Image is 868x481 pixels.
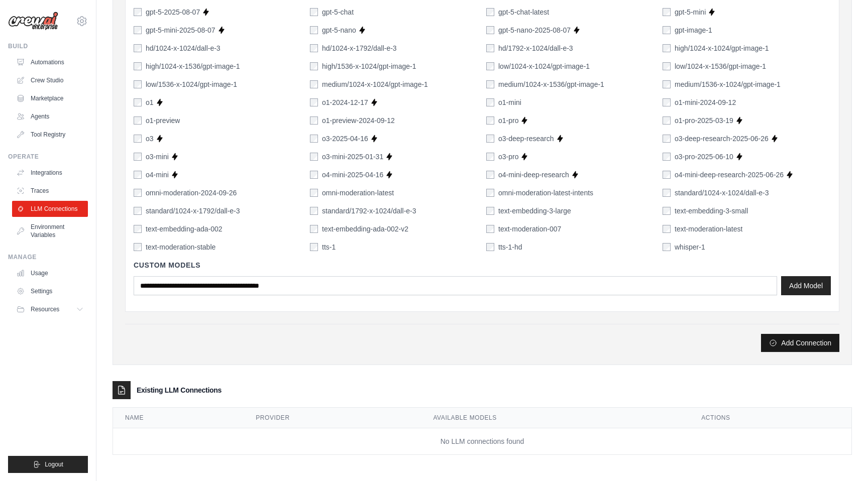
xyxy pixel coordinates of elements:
[31,305,59,313] span: Resources
[498,242,522,252] label: tts-1-hd
[663,8,671,16] input: gpt-5-mini
[12,108,88,125] a: Agents
[675,224,742,234] label: text-moderation-latest
[322,242,336,252] label: tts-1
[322,188,394,198] label: omni-moderation-latest
[322,7,354,17] label: gpt-5-chat
[310,189,318,197] input: omni-moderation-latest
[322,206,416,216] label: standard/1792-x-1024/dall-e-3
[134,189,142,197] input: omni-moderation-2024-09-26
[322,224,408,234] label: text-embedding-ada-002-v2
[134,8,142,16] input: gpt-5-2025-08-07
[486,80,494,88] input: medium/1024-x-1536/gpt-image-1
[146,115,180,126] label: o1-preview
[12,265,88,281] a: Usage
[486,135,494,143] input: o3-deep-research
[663,189,671,197] input: standard/1024-x-1024/dall-e-3
[498,152,518,162] label: o3-pro
[675,115,733,126] label: o1-pro-2025-03-19
[134,80,142,88] input: low/1536-x-1024/gpt-image-1
[310,116,318,125] input: o1-preview-2024-09-12
[498,206,571,216] label: text-embedding-3-large
[675,25,712,35] label: gpt-image-1
[134,171,142,179] input: o4-mini
[8,12,58,31] img: Logo
[498,43,573,53] label: hd/1792-x-1024/dall-e-3
[146,97,154,107] label: o1
[310,44,318,52] input: hd/1024-x-1792/dall-e-3
[8,42,88,50] div: Build
[134,62,142,70] input: high/1024-x-1536/gpt-image-1
[12,165,88,181] a: Integrations
[113,428,851,455] td: No LLM connections found
[12,219,88,243] a: Environment Variables
[498,170,569,180] label: o4-mini-deep-research
[675,134,769,144] label: o3-deep-research-2025-06-26
[663,207,671,215] input: text-embedding-3-small
[486,98,494,106] input: o1-mini
[146,206,240,216] label: standard/1024-x-1792/dall-e-3
[486,26,494,34] input: gpt-5-nano-2025-08-07
[486,44,494,52] input: hd/1792-x-1024/dall-e-3
[498,115,518,126] label: o1-pro
[134,135,142,143] input: o3
[146,170,169,180] label: o4-mini
[498,79,604,89] label: medium/1024-x-1536/gpt-image-1
[310,98,318,106] input: o1-2024-12-17
[8,253,88,261] div: Manage
[310,153,318,161] input: o3-mini-2025-01-31
[486,116,494,125] input: o1-pro
[134,260,831,270] h4: Custom Models
[322,79,428,89] label: medium/1024-x-1024/gpt-image-1
[675,152,733,162] label: o3-pro-2025-06-10
[146,61,240,71] label: high/1024-x-1536/gpt-image-1
[663,225,671,233] input: text-moderation-latest
[675,188,769,198] label: standard/1024-x-1024/dall-e-3
[12,90,88,106] a: Marketplace
[8,456,88,473] button: Logout
[675,61,766,71] label: low/1024-x-1536/gpt-image-1
[498,25,571,35] label: gpt-5-nano-2025-08-07
[663,62,671,70] input: low/1024-x-1536/gpt-image-1
[498,134,554,144] label: o3-deep-research
[134,153,142,161] input: o3-mini
[486,225,494,233] input: text-moderation-007
[12,201,88,217] a: LLM Connections
[134,116,142,125] input: o1-preview
[137,385,222,395] h3: Existing LLM Connections
[134,207,142,215] input: standard/1024-x-1792/dall-e-3
[134,98,142,106] input: o1
[663,26,671,34] input: gpt-image-1
[663,44,671,52] input: high/1024-x-1024/gpt-image-1
[486,189,494,197] input: omni-moderation-latest-intents
[12,183,88,199] a: Traces
[310,135,318,143] input: o3-2025-04-16
[689,408,851,428] th: Actions
[146,43,221,53] label: hd/1024-x-1024/dall-e-3
[310,8,318,16] input: gpt-5-chat
[675,7,706,17] label: gpt-5-mini
[12,72,88,88] a: Crew Studio
[244,408,421,428] th: Provider
[12,301,88,317] button: Resources
[310,80,318,88] input: medium/1024-x-1024/gpt-image-1
[498,188,593,198] label: omni-moderation-latest-intents
[322,115,395,126] label: o1-preview-2024-09-12
[486,243,494,251] input: tts-1-hd
[663,243,671,251] input: whisper-1
[146,242,215,252] label: text-moderation-stable
[663,98,671,106] input: o1-mini-2024-09-12
[146,152,169,162] label: o3-mini
[486,171,494,179] input: o4-mini-deep-research
[8,153,88,161] div: Operate
[498,224,561,234] label: text-moderation-007
[12,54,88,70] a: Automations
[310,62,318,70] input: high/1536-x-1024/gpt-image-1
[322,170,383,180] label: o4-mini-2025-04-16
[498,97,521,107] label: o1-mini
[134,243,142,251] input: text-moderation-stable
[113,408,244,428] th: Name
[310,225,318,233] input: text-embedding-ada-002-v2
[675,79,781,89] label: medium/1536-x-1024/gpt-image-1
[322,134,368,144] label: o3-2025-04-16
